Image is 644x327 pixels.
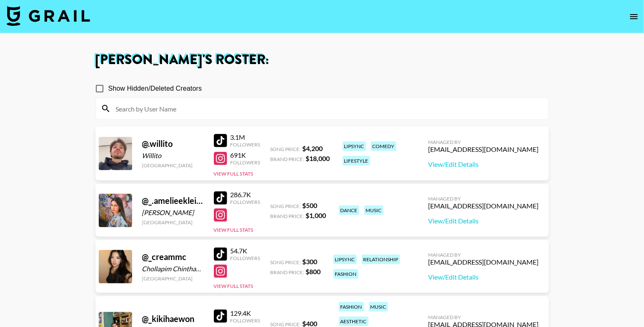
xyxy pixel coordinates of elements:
[231,199,261,205] div: Followers
[428,273,539,281] a: View/Edit Details
[364,206,383,215] div: music
[231,133,261,141] div: 3.1M
[142,275,204,282] div: [GEOGRAPHIC_DATA]
[95,53,549,67] h1: [PERSON_NAME] 's Roster:
[214,171,253,177] button: View Full Stats
[428,145,539,154] div: [EMAIL_ADDRESS][DOMAIN_NAME]
[142,208,204,217] div: [PERSON_NAME]
[142,314,204,324] div: @ _kikihaewon
[339,317,368,326] div: aesthetic
[271,146,301,152] span: Song Price:
[271,156,304,162] span: Brand Price:
[343,156,370,166] div: lifestyle
[271,269,304,275] span: Brand Price:
[428,202,539,210] div: [EMAIL_ADDRESS][DOMAIN_NAME]
[142,151,204,160] div: Willito
[333,255,357,264] div: lipsync
[343,141,366,151] div: lipsync
[428,314,539,320] div: Managed By
[231,151,261,159] div: 691K
[111,102,544,115] input: Search by User Name
[306,154,330,162] strong: $ 18,000
[626,8,642,25] button: open drawer
[339,206,359,215] div: dance
[214,283,253,289] button: View Full Stats
[271,259,301,265] span: Song Price:
[231,309,261,317] div: 129.4K
[428,217,539,225] a: View/Edit Details
[339,302,364,312] div: fashion
[306,268,321,275] strong: $ 800
[142,265,204,273] div: Chollapim Chinthammit
[371,141,396,151] div: comedy
[369,302,388,312] div: music
[142,252,204,262] div: @ _creammc
[428,196,539,202] div: Managed By
[142,162,204,168] div: [GEOGRAPHIC_DATA]
[333,269,358,279] div: fashion
[142,139,204,149] div: @ .willito
[231,255,261,261] div: Followers
[231,141,261,148] div: Followers
[142,219,204,225] div: [GEOGRAPHIC_DATA]
[142,196,204,206] div: @ _.amelieeklein._
[306,211,326,219] strong: $ 1,000
[428,139,539,145] div: Managed By
[428,252,539,258] div: Managed By
[7,6,90,26] img: Grail Talent
[362,255,400,264] div: relationship
[108,84,202,94] span: Show Hidden/Deleted Creators
[271,213,304,219] span: Brand Price:
[428,258,539,266] div: [EMAIL_ADDRESS][DOMAIN_NAME]
[214,227,253,233] button: View Full Stats
[428,160,539,168] a: View/Edit Details
[231,247,261,255] div: 54.7K
[271,203,301,209] span: Song Price:
[303,258,318,265] strong: $ 300
[303,144,323,152] strong: $ 4,200
[231,159,261,166] div: Followers
[231,191,261,199] div: 286.7K
[303,201,318,209] strong: $ 500
[231,317,261,324] div: Followers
